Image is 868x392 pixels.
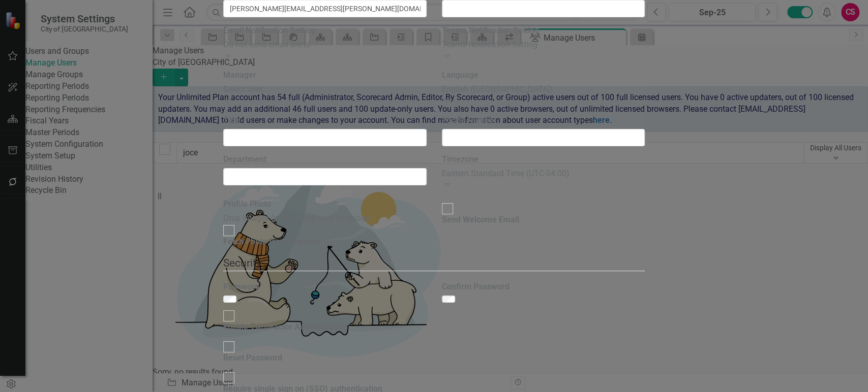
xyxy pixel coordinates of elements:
div: Send Welcome Email [442,214,645,226]
label: Email Notification Setting [223,25,316,37]
div: English ([GEOGRAPHIC_DATA]) [442,84,645,95]
div: Select User... [223,84,427,95]
div: Reset Password [223,352,645,364]
div: Eastern Standard Time (UTC-04:00) [442,168,645,180]
div: Teams Notification Setting [442,39,645,51]
label: Phone Number [442,115,497,126]
label: Title [223,115,240,126]
label: Password [223,281,259,293]
div: Do not send email alerts [223,39,427,51]
div: Drop images (png or jpeg) here to upload [223,213,427,224]
div: Fetch Photo from Gravatar [223,236,427,248]
label: Timezone [442,154,478,166]
label: Confirm Password [442,281,510,293]
label: Profile Photo [223,199,271,210]
label: Department [223,154,266,166]
label: Manager [223,70,256,81]
legend: Security [223,255,645,271]
label: Teams Notification Setting [442,25,539,37]
label: Language [442,70,478,81]
div: Enable Two-Factor Authentication [223,321,645,333]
